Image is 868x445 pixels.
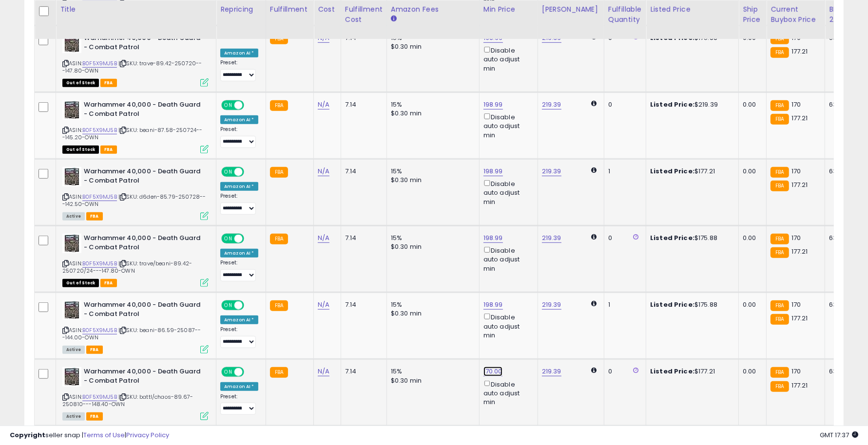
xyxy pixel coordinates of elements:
[771,300,789,311] small: FBA
[345,300,379,309] div: 7.14
[270,367,288,378] small: FBA
[771,367,789,378] small: FBA
[62,126,203,141] span: | SKU: beani-87.58-250724---145.20-OWN
[650,234,731,242] div: $175.88
[650,100,731,109] div: $219.39
[483,245,530,273] div: Disable auto adjust min
[222,301,234,310] span: ON
[771,4,821,25] div: Current Buybox Price
[220,260,258,281] div: Preset:
[483,167,503,176] a: 198.99
[829,167,861,176] div: 63%
[62,193,206,207] span: | SKU: d6den-85.79-250728---142.50-OWN
[126,430,169,440] a: Privacy Policy
[743,167,759,176] div: 0.00
[62,146,99,154] span: All listings that are currently out of stock and unavailable for purchase on Amazon
[100,279,117,287] span: FBA
[100,79,117,87] span: FBA
[220,182,258,191] div: Amazon AI *
[483,300,503,310] a: 198.99
[82,393,117,401] a: B0F5X9MJ5B
[391,376,472,385] div: $0.30 min
[270,167,288,178] small: FBA
[345,167,379,176] div: 7.14
[391,15,397,23] small: Amazon Fees.
[542,100,561,110] a: 219.39
[391,242,472,251] div: $0.30 min
[220,4,262,15] div: Repricing
[60,4,212,15] div: Title
[62,367,209,419] div: ASIN:
[820,430,858,440] span: 2025-09-8 17:37 GMT
[220,315,258,324] div: Amazon AI *
[62,300,209,352] div: ASIN:
[318,100,329,110] a: N/A
[82,193,117,201] a: B0F5X9MJ5B
[829,100,861,109] div: 63%
[62,234,209,286] div: ASIN:
[542,367,561,376] a: 219.39
[608,300,638,309] div: 1
[220,393,258,415] div: Preset:
[84,300,202,321] b: Warhammer 40,000 - Death Guard - Combat Patrol
[791,167,801,176] span: 170
[62,100,81,120] img: 517Slp10qaL._SL40_.jpg
[542,300,561,310] a: 219.39
[345,367,379,376] div: 7.14
[62,412,85,421] span: All listings currently available for purchase on Amazon
[791,314,808,323] span: 177.21
[222,168,234,176] span: ON
[791,180,808,189] span: 177.21
[608,367,638,376] div: 0
[220,49,258,57] div: Amazon AI *
[771,100,789,111] small: FBA
[483,111,530,139] div: Disable auto adjust min
[270,34,288,44] small: FBA
[82,326,117,334] a: B0F5X9MJ5B
[391,109,472,118] div: $0.30 min
[743,100,759,109] div: 0.00
[771,47,789,58] small: FBA
[391,42,472,51] div: $0.30 min
[222,368,234,376] span: ON
[650,367,694,376] b: Listed Price:
[318,167,329,176] a: N/A
[82,126,117,134] a: B0F5X9MJ5B
[220,59,258,81] div: Preset:
[10,430,45,440] strong: Copyright
[791,367,801,376] span: 170
[483,367,502,376] a: 170.00
[791,233,801,242] span: 170
[829,300,861,309] div: 63%
[84,34,202,54] b: Warhammer 40,000 - Death Guard - Combat Patrol
[220,126,258,148] div: Preset:
[791,113,808,123] span: 177.21
[483,233,503,243] a: 198.99
[62,212,85,221] span: All listings currently available for purchase on Amazon
[542,4,600,15] div: [PERSON_NAME]
[62,79,99,87] span: All listings that are currently out of stock and unavailable for purchase on Amazon
[62,234,81,253] img: 517Slp10qaL._SL40_.jpg
[483,100,503,110] a: 198.99
[10,431,169,440] div: seller snap | |
[829,234,861,242] div: 63%
[62,367,81,387] img: 517Slp10qaL._SL40_.jpg
[391,234,472,242] div: 15%
[771,381,789,392] small: FBA
[391,167,472,176] div: 15%
[391,176,472,185] div: $0.30 min
[220,326,258,348] div: Preset:
[650,4,734,15] div: Listed Price
[650,300,731,309] div: $175.88
[82,260,117,268] a: B0F5X9MJ5B
[243,368,258,376] span: OFF
[391,4,475,15] div: Amazon Fees
[62,34,81,53] img: 517Slp10qaL._SL40_.jpg
[771,247,789,258] small: FBA
[86,346,103,354] span: FBA
[270,100,288,111] small: FBA
[483,379,530,407] div: Disable auto adjust min
[771,167,789,178] small: FBA
[650,300,694,309] b: Listed Price:
[84,100,202,121] b: Warhammer 40,000 - Death Guard - Combat Patrol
